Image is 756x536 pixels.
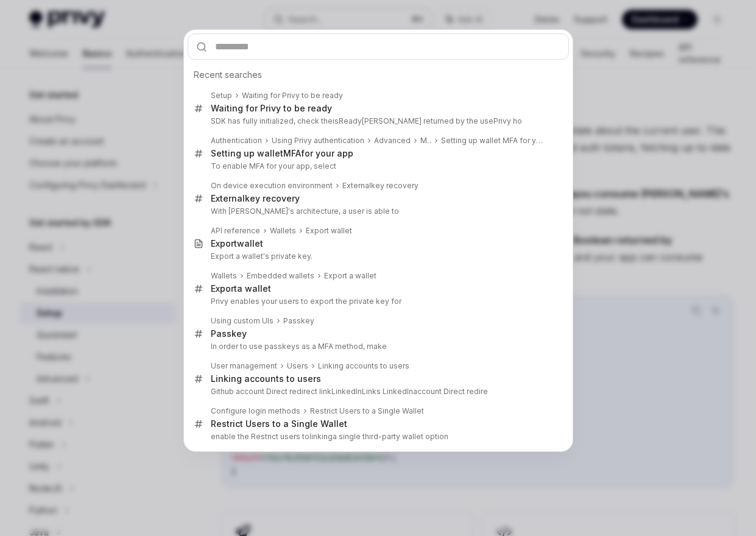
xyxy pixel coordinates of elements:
[272,136,364,146] div: Using Privy authentication
[211,297,543,306] p: Privy enables your users to export the private key for
[211,91,232,100] div: Setup
[211,193,245,203] b: External
[211,283,237,294] b: Export
[211,116,543,126] p: SDK has fully initialized, check the [PERSON_NAME] returned by the usePrivy ho
[318,361,409,371] div: Linking accounts to users
[420,136,432,146] div: MFA
[287,361,308,371] div: Users
[211,206,543,216] p: With [PERSON_NAME]'s architecture, a user is able to
[211,283,271,294] div: a wallet
[211,316,274,326] div: Using custom UIs
[211,432,543,442] p: enable the Restrict users to a single third-party wallet option
[283,316,314,325] b: Passkey
[211,103,332,114] div: Waiting for Privy to be ready
[374,136,411,146] div: Advanced
[211,418,347,429] div: Restrict Users to a Single Wallet
[309,432,333,441] b: linking
[342,181,419,191] div: key recovery
[283,148,301,158] b: MFA
[211,342,543,351] p: In order to use passkeys as a MFA method, make
[211,226,260,236] div: API reference
[362,387,413,396] b: Links LinkedIn
[211,328,247,339] b: Passkey
[211,136,262,146] div: Authentication
[211,271,237,281] div: Wallets
[247,271,314,281] div: Embedded wallets
[333,116,362,125] b: isReady
[306,226,352,236] div: Export wallet
[211,193,300,204] div: key recovery
[242,91,343,100] div: Waiting for Privy to be ready
[324,271,376,281] div: Export a wallet
[194,69,262,81] span: Recent searches
[211,238,263,249] div: wallet
[211,387,543,397] p: Github account Direct redirect linkLinkedIn account Direct redire
[211,161,543,171] p: To enable MFA for your app, select
[441,136,543,146] div: Setting up wallet MFA for your app
[211,181,333,191] div: On device execution environment
[211,373,321,384] div: Linking accounts to users
[270,226,296,236] div: Wallets
[211,148,353,159] div: Setting up wallet for your app
[211,238,237,249] b: Export
[211,406,300,416] div: Configure login methods
[211,361,277,371] div: User management
[310,406,424,416] div: Restrict Users to a Single Wallet
[342,181,371,190] b: External
[211,252,543,261] p: Export a wallet's private key.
